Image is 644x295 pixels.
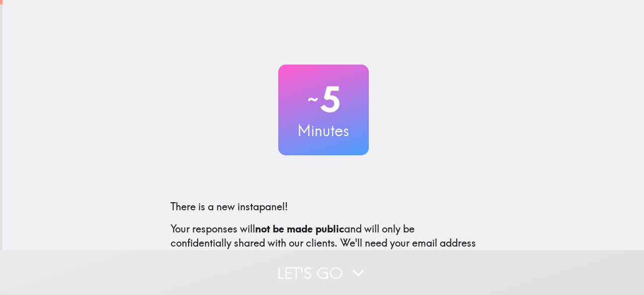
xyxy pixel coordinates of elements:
[278,120,369,141] h3: Minutes
[171,222,476,264] p: Your responses will and will only be confidentially shared with our clients. We'll need your emai...
[255,222,344,235] b: not be made public
[171,200,288,213] span: There is a new instapanel!
[306,84,320,114] span: ~
[278,79,369,120] h2: 5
